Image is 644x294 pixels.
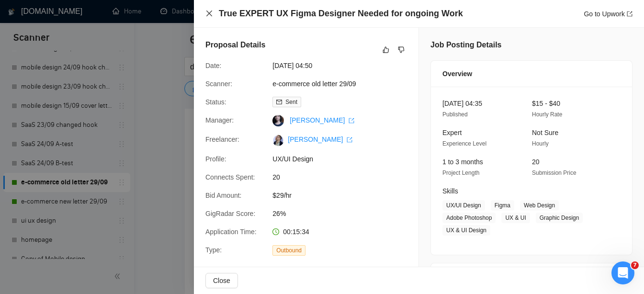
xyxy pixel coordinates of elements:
span: $15 - $40 [532,100,560,107]
span: Experience Level [442,140,486,147]
span: Submission Price [532,170,576,176]
button: Close [205,273,238,288]
iframe: Intercom live chat [611,261,634,284]
span: Web Design [520,200,559,211]
span: export [349,118,354,124]
span: [DATE] 04:50 [272,60,416,71]
span: Freelancer: [205,136,239,143]
span: 20 [532,158,540,166]
span: Expert [442,129,462,136]
span: GigRadar Score: [205,210,255,217]
span: Outbound [272,245,305,256]
span: Not Sure [532,129,558,136]
span: 1 to 3 months [442,158,483,166]
span: UX & UI [501,213,530,223]
span: UX/UI Design [442,200,485,211]
span: Project Length [442,170,479,176]
span: Figma [491,200,514,211]
span: Type: [205,246,222,254]
span: Status: [205,98,226,106]
button: Close [205,10,213,18]
h4: True EXPERT UX Figma Designer Needed for ongoing Work [219,8,463,20]
span: Application Time: [205,228,257,236]
span: [DATE] 04:35 [442,100,482,107]
button: dislike [395,44,407,56]
span: 7 [631,261,639,269]
span: Connects Spent: [205,173,255,181]
a: [PERSON_NAME] export [290,116,354,124]
span: Overview [442,68,472,79]
span: Published [442,111,468,118]
span: $29/hr [272,190,416,201]
span: mail [276,99,282,105]
span: like [383,46,389,54]
span: Bid Amount: [205,192,242,199]
span: Manager: [205,116,234,124]
span: Adobe Photoshop [442,213,496,223]
span: Hourly Rate [532,111,562,118]
a: Go to Upworkexport [584,10,633,18]
span: Scanner: [205,80,232,88]
button: like [380,44,392,56]
span: export [347,137,352,143]
h5: Job Posting Details [430,39,501,51]
h5: Proposal Details [205,39,265,51]
span: close [205,10,213,17]
span: 26% [272,208,416,219]
span: Hourly [532,140,549,147]
span: clock-circle [272,228,279,235]
a: [PERSON_NAME] export [288,136,352,143]
span: UX/UI Design [272,154,416,164]
span: Graphic Design [536,213,583,223]
span: Skills [442,187,458,195]
div: Client Details [442,263,621,289]
span: dislike [398,46,405,54]
img: c1OJkIx-IadjRms18ePMftOofhKLVhqZZQLjKjBy8mNgn5WQQo-UtPhwQ197ONuZaa [272,135,284,146]
span: Profile: [205,155,226,163]
span: Sent [285,99,297,105]
span: e-commerce old letter 29/09 [272,79,416,89]
span: 20 [272,172,416,182]
span: 00:15:34 [283,228,309,236]
span: export [627,11,633,17]
span: Date: [205,62,221,69]
span: Close [213,275,230,286]
span: UX & UI Design [442,225,490,236]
